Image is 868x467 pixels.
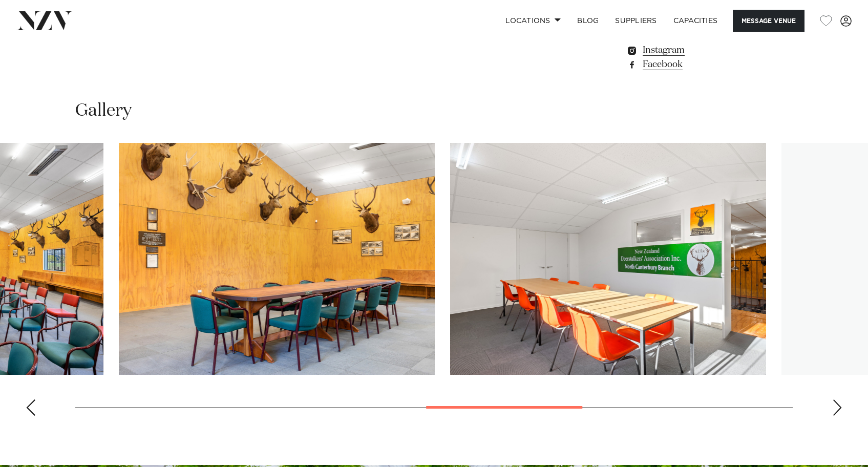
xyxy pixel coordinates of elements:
[626,43,793,57] a: Instagram
[75,99,132,122] h2: Gallery
[450,143,766,375] swiper-slide: 7 / 10
[733,10,805,32] button: Message Venue
[607,10,665,32] a: SUPPLIERS
[665,10,726,32] a: Capacities
[16,11,72,30] img: nzv-logo.png
[497,10,569,32] a: Locations
[626,57,793,72] a: Facebook
[569,10,607,32] a: BLOG
[119,143,435,375] swiper-slide: 6 / 10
